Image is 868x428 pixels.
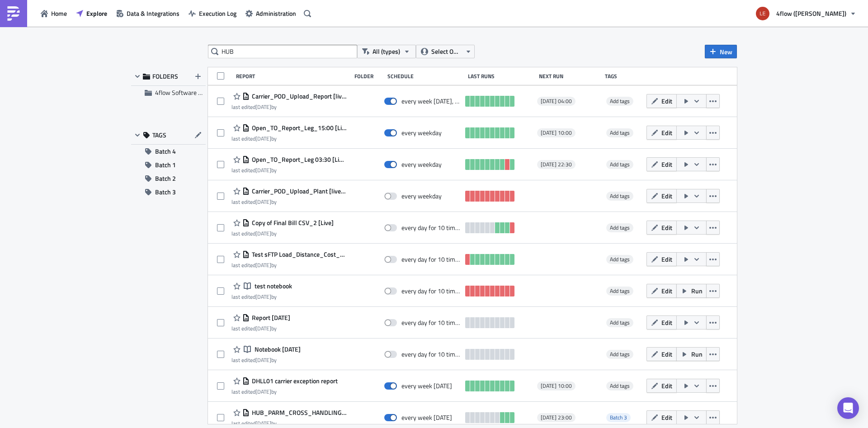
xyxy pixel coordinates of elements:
button: Batch 4 [131,145,206,158]
button: Edit [646,379,677,393]
span: Edit [661,413,672,422]
span: Add tags [606,223,633,232]
button: Edit [646,315,677,329]
div: last edited by [231,230,334,237]
span: Add tags [610,192,630,200]
span: Copy of Final Bill CSV_2 [Live] [250,219,334,227]
span: Select Owner [431,47,462,56]
span: Add tags [606,97,633,106]
span: Run [691,286,703,296]
div: every day for 10 times [401,287,461,295]
span: Edit [661,128,672,137]
a: Home [36,6,71,20]
button: Edit [646,157,677,171]
span: TAGS [152,131,166,139]
span: Add tags [606,287,633,296]
span: Home [51,9,67,18]
span: Edit [661,160,672,169]
button: Edit [646,94,677,108]
div: last edited by [231,103,346,110]
span: [DATE] 10:00 [541,382,572,390]
span: Test sFTP Load_Distance_Cost_sFTP[Live] [250,250,346,259]
button: 4flow ([PERSON_NAME]) [750,4,861,24]
button: Batch 1 [131,158,206,172]
time: 2025-06-06T14:48:14Z [255,387,271,396]
span: 4flow Software KAM [155,88,211,97]
div: last edited by [231,293,292,300]
div: last edited by [231,325,290,332]
div: Last Runs [468,73,534,80]
span: Carrier_POD_Upload_Plant [live] - SFTP [250,187,346,195]
span: Batch 3 [610,413,627,422]
span: Notebook 2025-06-06 [252,345,301,353]
div: every day for 10 times [401,224,461,232]
span: Add tags [606,160,633,169]
span: Add tags [610,318,630,327]
button: Explore [71,6,112,20]
span: Report 2025-06-06 [250,314,290,322]
div: every weekday [401,192,442,200]
time: 2025-06-06T19:57:54Z [255,324,271,333]
div: Open Intercom Messenger [837,397,859,419]
div: Tags [605,73,643,80]
button: Administration [241,6,301,20]
span: [DATE] 22:30 [541,161,572,168]
span: Batch 3 [155,185,176,199]
span: Add tags [606,128,633,137]
span: Data & Integrations [127,9,179,18]
img: PushMetrics [6,6,21,21]
span: 4flow ([PERSON_NAME]) [776,9,846,18]
div: last edited by [231,198,346,205]
time: 2025-06-18T19:03:59Z [255,229,271,238]
button: Select Owner [416,45,475,58]
div: Report [236,73,350,80]
button: Run [676,284,707,298]
span: All (types) [373,47,400,56]
button: Batch 2 [131,172,206,185]
time: 2025-06-10T13:28:15Z [255,261,271,269]
div: every day for 10 times [401,319,461,327]
span: Edit [661,254,672,264]
button: Edit [646,221,677,235]
span: Edit [661,286,672,296]
span: Carrier_POD_Upload_Report [live] MON-THU 09:00 - SFTP [250,92,346,100]
span: Add tags [606,350,633,359]
span: Add tags [610,160,630,169]
button: All (types) [357,45,416,58]
div: every day for 10 times [401,350,461,358]
span: test notebook [252,282,292,290]
span: Add tags [610,255,630,263]
span: [DATE] 23:00 [541,414,572,421]
span: Add tags [606,192,633,201]
span: Execution Log [199,9,236,18]
button: Execution Log [184,6,241,20]
time: 2025-07-04T18:16:07Z [255,198,271,206]
span: Edit [661,381,672,390]
time: 2025-06-06T19:52:21Z [255,356,271,364]
span: Edit [661,223,672,232]
div: every day for 10 times [401,255,461,263]
button: Run [676,347,707,361]
span: Batch 3 [606,413,631,422]
button: Edit [646,410,677,424]
div: Folder [354,73,383,80]
div: last edited by [231,420,346,427]
span: Add tags [606,381,633,390]
span: Edit [661,96,672,106]
span: Administration [256,9,296,18]
time: 2025-06-23T19:18:38Z [255,134,271,143]
time: 2025-08-29T11:05:35Z [255,419,271,428]
span: Edit [661,318,672,327]
span: Add tags [610,128,630,137]
span: Batch 4 [155,145,176,158]
div: every week on Saturday [401,414,452,422]
span: Edit [661,191,672,201]
span: Add tags [606,318,633,327]
div: every weekday [401,129,442,137]
span: Add tags [610,381,630,390]
time: 2025-06-09T12:34:31Z [255,292,271,301]
button: Data & Integrations [112,6,184,20]
div: last edited by [231,167,346,174]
